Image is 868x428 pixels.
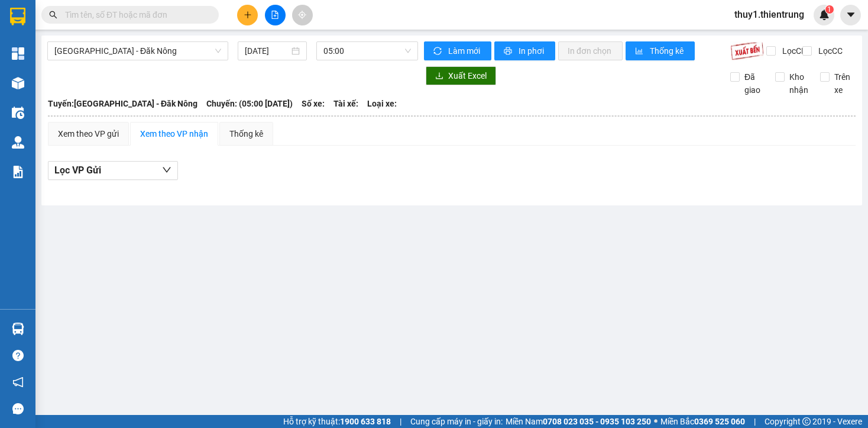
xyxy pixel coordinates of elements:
img: icon-new-feature [819,9,830,20]
strong: 1900 633 818 [340,417,391,426]
span: Làm mới [448,44,482,57]
span: search [49,11,57,19]
span: question-circle [12,350,24,361]
span: ⚪️ [654,419,658,424]
span: In phơi [519,44,546,57]
div: Thống kê [229,127,263,140]
img: solution-icon [12,166,24,178]
span: Tài xế: [333,97,358,110]
span: Miền Bắc [660,415,745,428]
span: copyright [802,417,811,426]
img: warehouse-icon [12,107,24,119]
button: syncLàm mới [424,41,491,60]
span: Đã giao [740,70,766,96]
span: | [754,415,756,428]
button: In đơn chọn [558,41,623,60]
span: file-add [271,11,279,19]
span: Hỗ trợ kỹ thuật: [283,415,391,428]
span: Cung cấp máy in - giấy in: [410,415,503,428]
span: aim [298,11,306,19]
img: warehouse-icon [12,323,24,335]
span: thuy1.thientrung [725,7,814,22]
span: plus [244,11,252,19]
span: Hà Nội - Đăk Nông [54,42,221,60]
button: plus [237,5,258,25]
span: Lọc CC [814,44,844,57]
button: bar-chartThống kê [626,41,695,60]
input: Tìm tên, số ĐT hoặc mã đơn [65,8,205,21]
div: Xem theo VP nhận [140,127,208,140]
img: 9k= [730,41,764,60]
span: Lọc CR [778,44,808,57]
button: printerIn phơi [494,41,555,60]
span: sync [433,47,443,56]
img: dashboard-icon [12,47,24,60]
img: logo-vxr [10,8,25,25]
img: warehouse-icon [12,136,24,149]
span: Thống kê [650,44,685,57]
sup: 1 [825,5,834,14]
span: notification [12,376,24,388]
strong: 0369 525 060 [694,417,745,426]
span: Số xe: [302,97,325,110]
img: warehouse-icon [12,77,24,89]
button: caret-down [840,5,861,25]
span: 1 [827,5,831,14]
span: Trên xe [830,70,856,96]
span: | [400,415,401,428]
div: Xem theo VP gửi [58,127,119,140]
span: Miền Nam [506,415,651,428]
span: bar-chart [635,47,645,56]
button: downloadXuất Excel [426,66,496,85]
span: Kho nhận [785,70,813,96]
span: message [12,403,24,414]
input: 11/08/2025 [245,44,290,57]
span: down [162,165,171,175]
button: Lọc VP Gửi [48,161,178,180]
b: Tuyến: [GEOGRAPHIC_DATA] - Đăk Nông [48,99,197,108]
span: caret-down [846,9,856,20]
span: Chuyến: (05:00 [DATE]) [206,97,293,110]
strong: 0708 023 035 - 0935 103 250 [543,417,651,426]
button: file-add [265,5,286,25]
span: Loại xe: [367,97,397,110]
button: aim [292,5,313,25]
span: 05:00 [323,42,411,60]
span: printer [504,47,514,56]
span: Lọc VP Gửi [54,163,101,178]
